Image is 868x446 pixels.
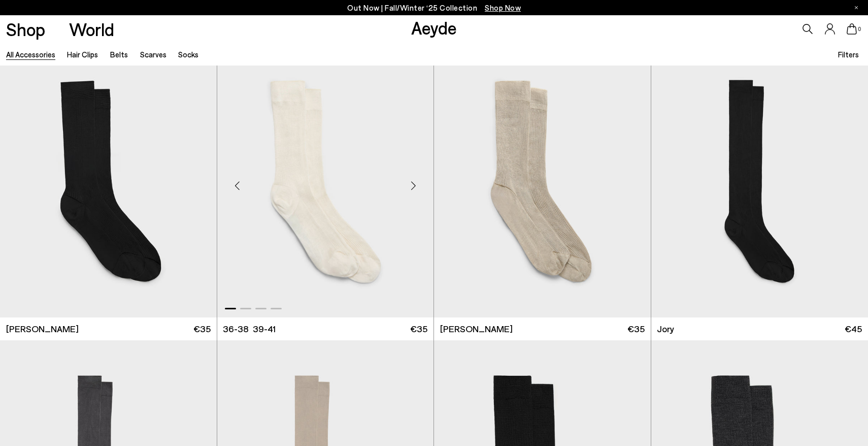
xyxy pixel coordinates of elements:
span: Filters [838,50,859,59]
a: [PERSON_NAME] €35 [434,317,651,340]
span: 0 [857,26,862,32]
span: Jory [657,323,674,335]
ul: variant [223,323,275,335]
li: 36-38 [223,323,249,335]
span: €45 [845,323,862,335]
span: €35 [193,323,211,335]
li: 39-41 [253,323,276,335]
span: [PERSON_NAME] [440,323,513,335]
span: Navigate to /collections/new-in [485,3,521,12]
img: Jana Silk Socks [434,45,651,317]
a: Shop [6,20,45,38]
a: Socks [178,50,198,59]
a: World [69,20,114,38]
a: 0 [847,23,857,35]
a: Next slide Previous slide [217,45,434,317]
a: Scarves [140,50,166,59]
a: Hair Clips [67,50,98,59]
a: 36-38 39-41 €35 [217,317,434,340]
p: Out Now | Fall/Winter ‘25 Collection [347,2,521,14]
div: Previous slide [222,170,253,201]
span: €35 [410,323,427,335]
a: Aeyde [411,17,457,38]
div: Next slide [398,170,428,201]
a: All accessories [6,50,55,59]
div: 1 / 4 [217,45,434,317]
span: [PERSON_NAME] [6,323,79,335]
span: €35 [627,323,645,335]
img: Jana Silk Socks [217,45,434,317]
a: Belts [110,50,128,59]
